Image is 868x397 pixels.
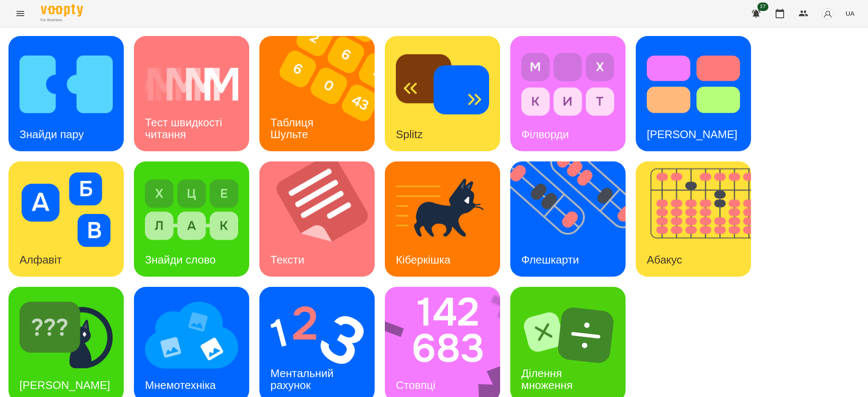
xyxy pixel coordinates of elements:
[41,17,83,23] span: For Business
[270,253,304,266] h3: Тексти
[270,116,317,140] h3: Таблиця Шульте
[259,161,385,277] img: Тексти
[521,47,615,122] img: Філворди
[510,161,636,277] img: Флешкарти
[842,6,858,21] button: UA
[41,4,83,17] img: Voopty Logo
[145,298,238,372] img: Мнемотехніка
[521,128,569,141] h3: Філворди
[647,47,740,122] img: Тест Струпа
[521,253,579,266] h3: Флешкарти
[636,161,751,277] a: АбакусАбакус
[636,161,762,277] img: Абакус
[822,8,834,19] img: avatar_s.png
[846,9,854,18] span: UA
[19,128,84,141] h3: Знайди пару
[647,253,682,266] h3: Абакус
[10,3,31,24] button: Menu
[259,36,385,151] img: Таблиця Шульте
[385,36,500,151] a: SplitzSplitz
[396,253,451,266] h3: Кіберкішка
[19,253,62,266] h3: Алфавіт
[19,379,110,391] h3: [PERSON_NAME]
[510,161,626,277] a: ФлешкартиФлешкарти
[521,298,615,372] img: Ділення множення
[145,379,216,391] h3: Мнемотехніка
[19,172,113,247] img: Алфавіт
[521,367,573,391] h3: Ділення множення
[647,128,737,141] h3: [PERSON_NAME]
[259,161,375,277] a: ТекстиТексти
[396,128,423,141] h3: Splitz
[145,253,216,266] h3: Знайди слово
[8,161,124,277] a: АлфавітАлфавіт
[396,47,489,122] img: Splitz
[145,47,238,122] img: Тест швидкості читання
[270,298,364,372] img: Ментальний рахунок
[145,116,225,140] h3: Тест швидкості читання
[145,172,238,247] img: Знайди слово
[8,36,124,151] a: Знайди паруЗнайди пару
[134,161,249,277] a: Знайди словоЗнайди слово
[19,47,113,122] img: Знайди пару
[757,3,768,11] span: 27
[19,298,113,372] img: Знайди Кіберкішку
[396,379,435,391] h3: Стовпці
[385,161,500,277] a: КіберкішкаКіберкішка
[270,367,337,391] h3: Ментальний рахунок
[259,36,375,151] a: Таблиця ШультеТаблиця Шульте
[636,36,751,151] a: Тест Струпа[PERSON_NAME]
[510,36,626,151] a: ФілвордиФілворди
[134,36,249,151] a: Тест швидкості читанняТест швидкості читання
[396,172,489,247] img: Кіберкішка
